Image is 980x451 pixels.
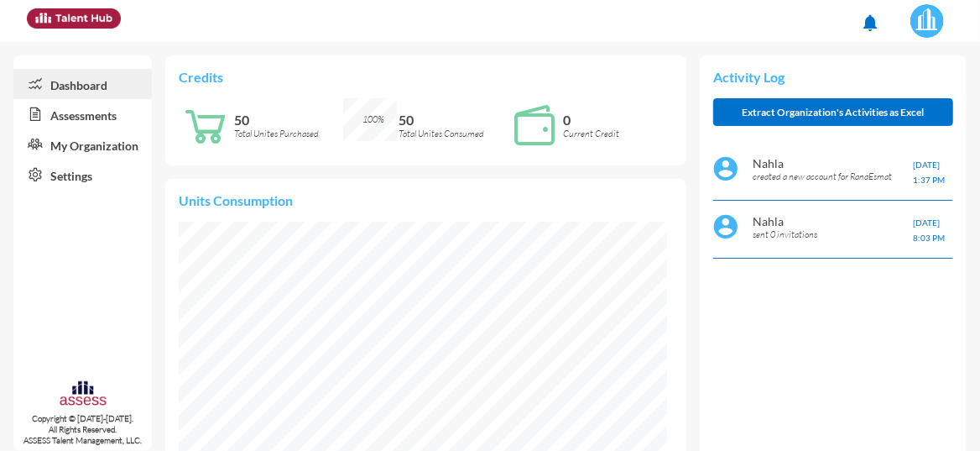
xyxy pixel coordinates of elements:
p: Activity Log [713,69,953,85]
p: Total Unites Consumed [399,128,508,139]
p: Units Consumption [179,192,672,208]
p: created a new account for RanaEsmat [753,170,913,182]
span: 100% [362,113,384,125]
img: default%20profile%20image.svg [713,214,738,239]
a: Settings [13,160,152,190]
p: 50 [399,112,508,128]
p: Total Unites Purchased [234,128,344,139]
p: Nahla [753,214,913,228]
a: Assessments [13,99,152,129]
span: [DATE] 8:03 PM [913,218,945,243]
p: 0 [563,112,673,128]
a: My Organization [13,129,152,160]
img: default%20profile%20image.svg [713,156,738,181]
p: Credits [179,69,672,85]
button: Extract Organization's Activities as Excel [713,98,953,126]
p: 50 [234,112,344,128]
a: Dashboard [13,69,152,99]
p: Copyright © [DATE]-[DATE]. All Rights Reserved. ASSESS Talent Management, LLC. [13,413,152,446]
p: Current Credit [563,128,673,139]
p: sent 0 invitations [753,228,913,240]
p: Nahla [753,156,913,170]
span: [DATE] 1:37 PM [913,160,945,185]
img: assesscompany-logo.png [59,380,107,410]
mat-icon: notifications [860,13,880,33]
